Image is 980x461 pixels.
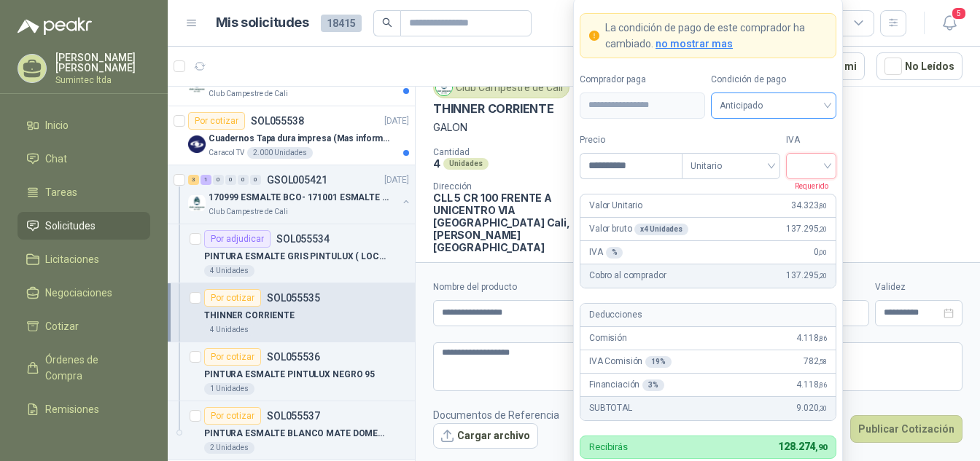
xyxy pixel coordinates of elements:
p: Valor Unitario [589,199,642,213]
span: Solicitudes [45,218,96,234]
p: Cuadernos Tapa dura impresa (Mas informacion en el adjunto) [209,132,390,146]
label: Nombre del producto [433,280,666,294]
span: Anticipado [720,95,828,117]
span: search [382,17,392,28]
div: Por cotizar [204,407,261,425]
a: Solicitudes [17,212,150,240]
p: 4 [433,157,440,170]
p: THINNER CORRIENTE [433,101,554,117]
span: Cotizar [45,318,79,334]
a: Negociaciones [17,279,150,307]
span: 137.295 [786,222,827,236]
p: Comisión [589,331,627,345]
span: 34.323 [791,199,827,213]
div: 2 Unidades [204,442,254,454]
a: Chat [17,145,150,173]
p: PINTURA ESMALTE PINTULUX NEGRO 95 [204,368,375,382]
a: Órdenes de Compra [17,346,150,390]
p: Club Campestre de Cali [209,206,288,218]
span: ,30 [818,404,827,412]
p: GALON [433,119,962,135]
div: 4 Unidades [204,265,254,277]
a: Licitaciones [17,245,150,273]
a: Tareas [17,178,150,206]
span: Remisiones [45,401,99,417]
span: no mostrar mas [656,38,733,50]
button: Cargar archivo [433,423,538,449]
p: Recibirás [589,442,628,452]
span: Unitario [691,155,771,177]
a: Por cotizarSOL055536PINTURA ESMALTE PINTULUX NEGRO 951 Unidades [168,342,415,401]
span: ,58 [818,358,827,366]
span: Negociaciones [45,285,112,301]
p: Sumintec ltda [55,76,150,84]
label: Validez [875,280,962,294]
p: SOL055537 [267,411,320,421]
p: Valor bruto [589,222,688,236]
div: 0 [213,175,224,185]
img: Logo peakr [17,17,92,35]
p: Financiación [589,378,664,392]
button: 5 [936,10,962,36]
div: Unidades [443,158,489,170]
span: ,90 [815,443,827,452]
p: Cantidad [433,147,618,157]
img: Company Logo [188,135,206,153]
span: exclamation-circle [589,31,599,41]
span: Inicio [45,117,69,133]
div: 19 % [645,356,672,368]
img: Company Logo [436,79,452,95]
span: 0 [814,245,827,259]
span: Chat [45,151,67,167]
div: x 4 Unidades [634,224,688,235]
button: Publicar Cotización [850,415,962,443]
label: IVA [786,133,836,147]
p: La condición de pago de este comprador ha cambiado. [605,20,827,52]
a: Por adjudicarSOL055534PINTURA ESMALTE GRIS PINTULUX ( LOCKER )4 Unidades [168,224,415,283]
p: THINNER CORRIENTE [204,309,295,323]
span: ,86 [818,381,827,389]
a: 3 1 0 0 0 0 GSOL005421[DATE] Company Logo170999 ESMALTE BCO- 171001 ESMALTE GRISClub Campestre de... [188,171,412,218]
p: PINTURA ESMALTE BLANCO MATE DOMESTICO 6W [204,427,386,441]
label: Precio [580,133,682,147]
p: Deducciones [589,308,642,322]
p: SOL055536 [267,352,320,362]
p: SOL055538 [251,116,304,126]
div: Por cotizar [204,289,261,307]
div: 0 [238,175,249,185]
p: [DATE] [384,173,409,187]
p: Caracol TV [209,147,244,159]
span: Tareas [45,184,77,200]
span: ,20 [818,225,827,233]
p: GSOL005421 [267,175,327,185]
div: 2.000 Unidades [247,147,313,159]
span: 9.020 [796,401,827,415]
span: 782 [804,355,827,369]
a: Por cotizarSOL055535THINNER CORRIENTE4 Unidades [168,283,415,342]
span: ,86 [818,334,827,342]
a: Cotizar [17,312,150,340]
span: Órdenes de Compra [45,352,136,384]
div: Club Campestre de Cali [433,76,569,98]
label: Comprador paga [580,73,705,87]
span: ,00 [818,248,827,256]
p: SOL055535 [267,293,320,303]
p: Requerido [786,179,828,192]
div: 1 Unidades [204,383,254,395]
div: Por cotizar [188,112,245,130]
span: 18415 [321,15,362,32]
p: SOL055534 [276,234,330,244]
span: 4.118 [796,331,827,345]
div: % [606,247,623,259]
p: [PERSON_NAME] [PERSON_NAME] [55,52,150,73]
img: Company Logo [188,194,206,212]
p: Club Campestre de Cali [209,88,288,100]
div: 0 [225,175,236,185]
a: Por cotizarSOL055537PINTURA ESMALTE BLANCO MATE DOMESTICO 6W2 Unidades [168,401,415,460]
div: Por cotizar [204,348,261,366]
p: CLL 5 CR 100 FRENTE A UNICENTRO VIA [GEOGRAPHIC_DATA] Cali , [PERSON_NAME][GEOGRAPHIC_DATA] [433,192,588,253]
span: 4.118 [796,378,827,392]
a: Por cotizarSOL055538[DATE] Company LogoCuadernos Tapa dura impresa (Mas informacion en el adjunto... [168,106,415,165]
p: [DATE] [384,114,409,128]
p: PINTURA ESMALTE GRIS PINTULUX ( LOCKER ) [204,250,386,264]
